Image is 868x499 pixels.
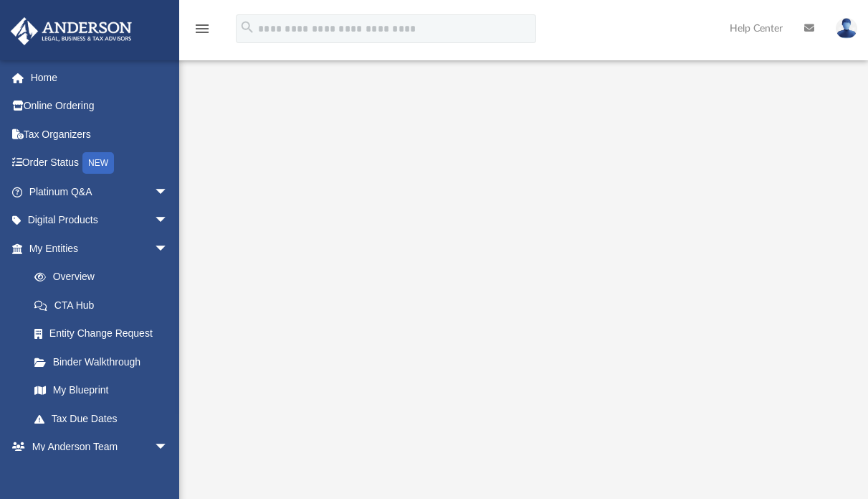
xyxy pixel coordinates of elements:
[154,433,183,462] span: arrow_drop_down
[10,63,190,92] a: Home
[82,152,114,174] div: NEW
[154,206,183,235] span: arrow_drop_down
[10,234,190,263] a: My Entitiesarrow_drop_down
[10,92,190,121] a: Online Ordering
[20,291,190,320] a: CTA Hub
[154,234,183,264] span: arrow_drop_down
[10,206,190,235] a: Digital Productsarrow_drop_down
[6,17,136,45] img: Anderson Advisors Platinum Portal
[239,19,255,35] i: search
[20,404,190,433] a: Tax Due Dates
[194,20,211,37] i: menu
[20,263,190,292] a: Overview
[154,177,183,207] span: arrow_drop_down
[194,27,211,37] a: menu
[10,120,190,149] a: Tax Organizers
[836,18,857,39] img: User Pic
[20,320,190,348] a: Entity Change Request
[20,376,183,405] a: My Blueprint
[10,433,183,462] a: My Anderson Teamarrow_drop_down
[10,177,190,206] a: Platinum Q&Aarrow_drop_down
[20,348,190,376] a: Binder Walkthrough
[10,149,190,178] a: Order StatusNEW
